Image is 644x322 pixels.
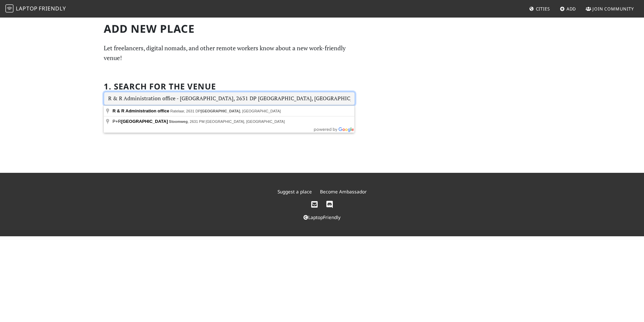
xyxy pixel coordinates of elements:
span: Stoomweg [169,119,188,124]
span: Laptop [16,5,38,12]
a: Add [557,3,579,15]
img: LaptopFriendly [5,4,13,12]
span: Add [567,6,576,12]
span: Ratelaar, 2631 DP , [GEOGRAPHIC_DATA] [170,109,281,113]
span: P+R [112,119,169,124]
a: LaptopFriendly [303,214,341,220]
input: Enter a location [104,92,355,105]
a: Become Ambassador [320,188,367,195]
span: [GEOGRAPHIC_DATA] [200,109,240,113]
span: Join Community [592,6,634,12]
p: Let freelancers, digital nomads, and other remote workers know about a new work-friendly venue! [104,43,355,63]
span: R & R Administration office [112,108,169,113]
a: Suggest a place [278,188,312,195]
span: Friendly [39,5,66,12]
span: , 2631 PM [GEOGRAPHIC_DATA], [GEOGRAPHIC_DATA] [169,119,285,124]
span: [GEOGRAPHIC_DATA] [121,119,168,124]
span: Cities [536,6,550,12]
a: Cities [526,3,553,15]
a: LaptopFriendly LaptopFriendly [5,3,66,15]
h1: Add new Place [104,22,355,35]
a: Join Community [583,3,637,15]
h2: 1. Search for the venue [104,82,216,91]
